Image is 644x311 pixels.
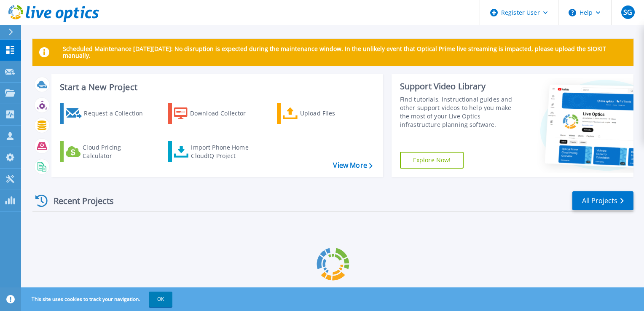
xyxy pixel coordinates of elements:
span: This site uses cookies to track your navigation. [23,292,172,307]
div: Recent Projects [32,190,125,211]
h3: Start a New Project [60,83,372,92]
div: Support Video Library [400,81,521,92]
p: Scheduled Maintenance [DATE][DATE]: No disruption is expected during the maintenance window. In t... [63,46,627,59]
div: Upload Files [300,105,368,122]
a: Explore Now! [400,152,464,169]
div: Download Collector [190,105,258,122]
div: Find tutorials, instructional guides and other support videos to help you make the most of your L... [400,95,521,129]
button: OK [149,292,172,307]
span: SG [623,9,632,16]
div: Import Phone Home CloudIQ Project [191,143,257,160]
a: Upload Files [277,103,371,124]
a: View More [333,161,372,169]
div: Cloud Pricing Calculator [83,143,150,160]
a: Cloud Pricing Calculator [60,141,154,162]
a: All Projects [572,191,633,210]
a: Download Collector [168,103,262,124]
div: Request a Collection [84,105,151,122]
a: Request a Collection [60,103,154,124]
